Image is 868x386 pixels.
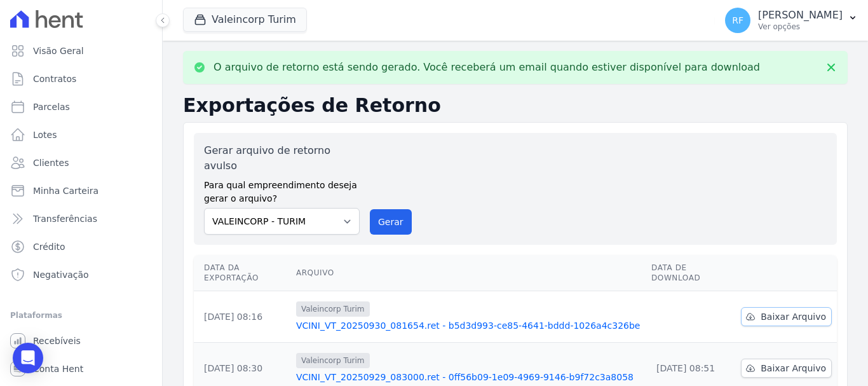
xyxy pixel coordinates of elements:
[370,209,412,235] button: Gerar
[33,240,65,253] span: Crédito
[33,72,76,85] span: Contratos
[5,328,157,354] a: Recebíveis
[33,45,84,57] span: Visão Geral
[758,22,843,32] p: Ver opções
[5,94,157,120] a: Parcelas
[5,122,157,148] a: Lotes
[758,9,843,22] p: [PERSON_NAME]
[13,343,43,373] div: Open Intercom Messenger
[183,8,307,32] button: Valeincorp Turim
[5,206,157,231] a: Transferências
[194,255,291,291] th: Data da Exportação
[214,61,760,74] p: O arquivo de retorno está sendo gerado. Você receberá um email quando estiver disponível para dow...
[761,310,826,323] span: Baixar Arquivo
[183,94,848,117] h2: Exportações de Retorno
[296,319,641,332] a: VCINI_VT_20250930_081654.ret - b5d3d993-ce85-4641-bddd-1026a4c326be
[741,359,832,378] a: Baixar Arquivo
[33,362,83,375] span: Conta Hent
[204,143,360,174] label: Gerar arquivo de retorno avulso
[5,178,157,203] a: Minha Carteira
[732,16,743,25] span: RF
[33,268,89,281] span: Negativação
[5,38,157,64] a: Visão Geral
[5,150,157,176] a: Clientes
[291,255,646,291] th: Arquivo
[5,66,157,92] a: Contratos
[5,262,157,287] a: Negativação
[194,291,291,343] td: [DATE] 08:16
[296,353,370,368] span: Valeincorp Turim
[33,156,69,169] span: Clientes
[741,307,832,326] a: Baixar Arquivo
[33,128,57,141] span: Lotes
[5,234,157,259] a: Crédito
[33,100,70,113] span: Parcelas
[296,301,370,317] span: Valeincorp Turim
[33,334,81,347] span: Recebíveis
[761,362,826,375] span: Baixar Arquivo
[33,184,98,197] span: Minha Carteira
[646,255,736,291] th: Data de Download
[10,308,152,323] div: Plataformas
[5,356,157,382] a: Conta Hent
[715,3,868,38] button: RF [PERSON_NAME] Ver opções
[296,371,641,383] a: VCINI_VT_20250929_083000.ret - 0ff56b09-1e09-4969-9146-b9f72c3a8058
[204,174,360,205] label: Para qual empreendimento deseja gerar o arquivo?
[33,212,97,225] span: Transferências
